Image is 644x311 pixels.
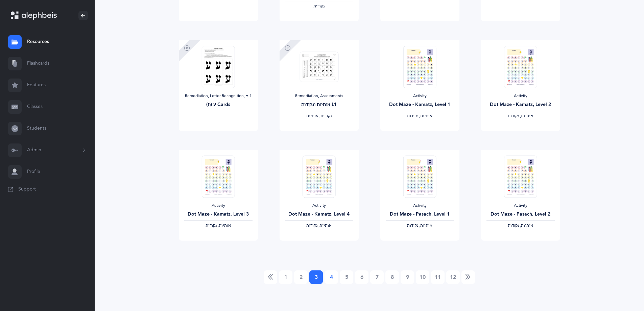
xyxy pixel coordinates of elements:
span: ‫אותיות, נקודות‬ [508,113,533,118]
div: Activity [486,203,555,208]
a: 3 [309,270,323,284]
div: אותיות ונקודות L1 [285,101,353,108]
img: Dot_Maze-Kamatz_L4_thumbnail_1592795553.png [302,155,335,198]
img: Dot_Maze-Pasach_L2_thumbnail_1592795564.png [504,155,537,198]
img: Test_Form_-_%D7%90%D7%95%D7%AA%D7%99%D7%95%D7%AA_%D7%95%D7%A0%D7%A7%D7%95%D7%93%D7%95%D7%AA_L1_th... [300,51,338,82]
div: Dot Maze - Kamatz, Level 2 [486,101,555,108]
div: Dot Maze - Kamatz, Level 1 [386,101,454,108]
iframe: Drift Widget Chat Controller [610,277,636,303]
a: 12 [446,270,460,284]
a: 5 [340,270,353,284]
span: ‫אותיות, נקודות‬ [407,223,432,228]
span: ‫אותיות, נקודות‬ [407,113,432,118]
span: ‫נקודות, אותיות‬ [306,113,332,118]
span: ‫אותיות, נקודות‬ [206,223,231,228]
div: Dot Maze - Pasach, Level 2 [486,211,555,218]
a: 8 [385,270,399,284]
a: 7 [370,270,384,284]
a: 9 [401,270,414,284]
div: Activity [184,203,253,208]
div: Remediation, Letter Recognition‪, + 1‬ [184,93,253,99]
a: 2 [294,270,308,284]
div: Activity [285,203,353,208]
span: ‫אותיות, נקודות‬ [306,223,332,228]
img: Dot_Maze-Kamatz_L3_thumbnail_1592795547.png [201,155,235,198]
a: 11 [431,270,445,284]
a: 1 [279,270,292,284]
div: Activity [386,203,454,208]
span: ‫אותיות, נקודות‬ [508,223,533,228]
a: 4 [325,270,338,284]
div: Dot Maze - Kamatz, Level 3 [184,211,253,218]
div: Dot Maze - Pasach, Level 1 [386,211,454,218]
a: Next [461,270,475,284]
div: Dot Maze - Kamatz, Level 4 [285,211,353,218]
div: ע (וז) Cards [184,101,253,108]
img: Dot_Maze-Kamatz_L1_thumbnail_1592795535.png [403,46,436,88]
span: Support [18,186,36,193]
img: Dot_Maze-Kamatz_L2_thumbnail_1592795540.png [504,46,537,88]
div: Remediation, Assessments [285,93,353,99]
a: 6 [355,270,368,284]
span: ‫נקודות‬ [313,4,325,8]
a: Previous [264,270,277,284]
a: 10 [416,270,429,284]
div: Activity [486,93,555,99]
div: Activity [386,93,454,99]
img: Dot_Maze-Pasach_L1_thumbnail_1592795558.png [403,155,436,198]
img: _%D7%95_%D7%96_card_thumbnail_1754248680.png [201,46,235,88]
